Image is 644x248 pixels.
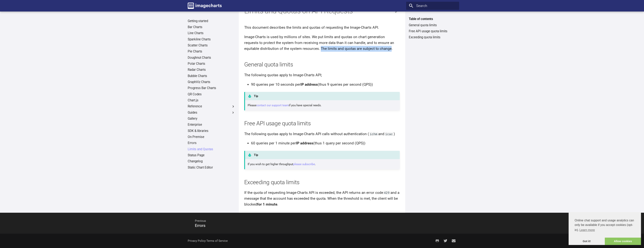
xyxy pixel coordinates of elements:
div: cookieconsent [569,212,641,245]
a: Changelog [188,159,235,163]
h2: Free API usage quota limits [244,119,400,127]
a: Line Charts [188,31,235,35]
p: If you wish to get higher throughput . [248,162,397,167]
label: Guides [188,111,235,115]
a: Exceeding quota limits [409,35,456,39]
span: Errors [195,223,205,228]
a: Terms of Service [206,239,228,243]
a: Static Chart Editor [188,166,235,170]
h2: General quota limits [244,61,400,69]
a: Pie Charts [188,49,235,54]
a: Doughnut Charts [188,56,235,60]
p: Tip [244,92,400,100]
a: Privacy Policy [188,239,206,243]
span: Online chat support and usage analytics can only be available if you accept cookies (opt-in). [575,218,635,233]
img: logo [188,3,222,9]
a: Scatter Charts [188,43,235,48]
a: Bar Charts [188,25,235,29]
code: 429 [383,191,391,195]
code: ichm [369,132,378,136]
strong: IP address [300,82,318,87]
a: dismiss cookie message [569,238,605,245]
a: Enterprise [188,123,235,127]
a: Getting started [188,19,235,23]
a: Errors [188,141,235,145]
a: Free API usage quota limits [409,29,456,33]
code: icac [384,132,394,136]
a: Chart.js [188,98,235,102]
a: contact our support team [256,104,289,107]
a: Bubble Charts [188,74,235,78]
a: Progress Bar Charts [188,86,235,90]
a: SDK & libraries [188,129,235,133]
a: QR Codes [188,92,235,96]
p: The following quotas apply to Image-Charts API; [244,72,400,78]
h2: Exceeding quota limits [244,178,400,186]
a: On Premise [188,135,235,139]
nav: Table of contents [406,17,459,39]
span: Previous [190,216,317,226]
a: Limits and Quotas [188,147,235,151]
p: This document describes the limits and quotas of requesting the Image-Charts API. [244,25,400,31]
div: - [188,237,228,245]
strong: IP address [296,141,313,145]
li: 60 queries per 1 minute per (thus 1 query per second (QPS)) [251,140,400,146]
a: Gallery [188,117,235,121]
a: Sparkline Charts [188,37,235,42]
a: PreviousErrors [185,214,322,233]
label: Reference [188,104,235,109]
a: learn more about cookies [579,227,595,233]
p: If the quota of requesting Image-Charts API is exceeded, the API returns an error code and a mess... [244,190,400,207]
a: GraphViz Charts [188,80,235,84]
li: 90 queries per 10 seconds per (thus 9 queries per second (QPS)) [251,82,400,88]
a: Radar Charts [188,68,235,72]
a: please subscribe [293,163,315,166]
p: Image-Charts is used by millions of sites. We put limits and quotas on chart generation requests ... [244,34,400,52]
label: Table of contents [406,17,459,21]
p: Please if you have special needs. [248,103,397,108]
a: Polar Charts [188,62,235,66]
a: Status Page [188,153,235,157]
input: Search [406,2,459,10]
p: The following quotas apply to Image-Charts API calls without authentication ( and ) [244,131,400,137]
a: General quota limits [409,23,456,27]
a: Image-Charts documentation [186,1,223,11]
strong: for 1 minute [257,202,277,206]
p: Tip [244,151,400,159]
a: allow cookies [605,238,641,245]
